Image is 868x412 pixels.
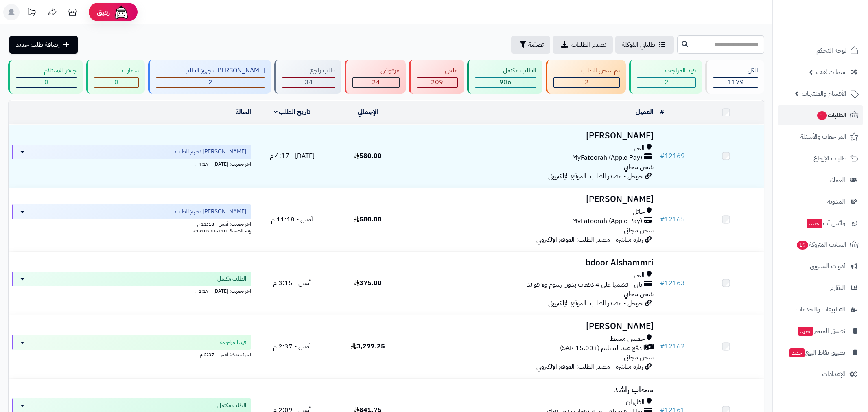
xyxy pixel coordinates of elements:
[778,300,863,319] a: التطبيقات والخدمات
[789,347,845,358] span: تطبيق نقاط البيع
[113,4,129,20] img: ai-face.png
[431,77,443,87] span: 209
[830,282,845,294] span: التقارير
[353,78,399,87] div: 24
[796,239,846,250] span: السلات المتروكة
[660,342,665,351] span: #
[358,107,378,117] a: الإجمالي
[778,321,863,341] a: تطبيق المتجرجديد
[572,153,642,162] span: MyFatoorah (Apple Pay)
[236,107,251,117] a: الحالة
[85,60,146,94] a: سمارت 0
[536,362,643,372] span: زيارة مباشرة - مصدر الطلب: الموقع الإلكتروني
[12,350,251,358] div: اخر تحديث: أمس - 2:37 م
[778,235,863,254] a: السلات المتروكة19
[778,105,863,125] a: الطلبات1
[12,219,251,228] div: اخر تحديث: أمس - 11:18 م
[660,151,685,161] a: #12169
[499,77,512,87] span: 906
[585,77,589,87] span: 2
[554,78,620,87] div: 2
[778,149,863,168] a: طلبات الإرجاع
[146,60,273,94] a: [PERSON_NAME] تجهيز الطلب 2
[728,77,744,87] span: 1179
[9,36,78,54] a: إضافة طلب جديد
[175,208,246,216] span: [PERSON_NAME] تجهيز الطلب
[813,153,846,164] span: طلبات الإرجاع
[660,278,685,288] a: #12163
[12,286,251,295] div: اخر تحديث: [DATE] - 1:17 م
[802,88,846,99] span: الأقسام والمنتجات
[409,195,654,204] h3: [PERSON_NAME]
[175,148,246,156] span: [PERSON_NAME] تجهيز الطلب
[637,66,696,75] div: قيد المراجعه
[660,151,665,161] span: #
[626,398,645,407] span: الظهران
[797,325,845,337] span: تطبيق المتجر
[817,111,827,120] span: 1
[417,66,458,75] div: ملغي
[660,215,665,224] span: #
[409,322,654,331] h3: [PERSON_NAME]
[273,342,311,351] span: أمس - 2:37 م
[560,344,645,353] span: الدفع عند التسليم (+15.00 SAR)
[610,334,645,344] span: خميس مشيط
[660,107,664,117] a: #
[16,78,77,87] div: 0
[806,217,845,229] span: وآتس آب
[660,278,665,288] span: #
[7,60,85,94] a: جاهز للاستلام 0
[624,289,654,299] span: شحن مجاني
[778,127,863,147] a: المراجعات والأسئلة
[217,401,246,410] span: الطلب مكتمل
[22,4,42,22] a: تحديثات المنصة
[282,78,335,87] div: 34
[544,60,628,94] a: تم شحن الطلب 2
[528,40,544,50] span: تصفية
[553,66,620,75] div: تم شحن الطلب
[548,171,643,181] span: جوجل - مصدر الطلب: الموقع الإلكتروني
[44,77,48,87] span: 0
[713,66,758,75] div: الكل
[409,385,654,394] h3: سحاب راشد
[475,66,536,75] div: الطلب مكتمل
[156,66,265,75] div: [PERSON_NAME] تجهيز الطلب
[114,77,118,87] span: 0
[273,278,311,288] span: أمس - 3:15 م
[778,278,863,298] a: التقارير
[778,343,863,362] a: تطبيق نقاط البيعجديد
[97,7,110,17] span: رفيق
[798,327,813,336] span: جديد
[354,278,382,288] span: 375.00
[466,60,544,94] a: الطلب مكتمل 906
[633,144,645,153] span: الخبر
[816,45,846,56] span: لوحة التحكم
[615,36,674,54] a: طلباتي المُوكلة
[624,226,654,235] span: شحن مجاني
[816,66,845,78] span: سمارت لايف
[12,159,251,168] div: اخر تحديث: [DATE] - 4:17 م
[778,213,863,233] a: وآتس آبجديد
[511,36,550,54] button: تصفية
[637,78,695,87] div: 2
[572,217,642,226] span: MyFatoorah (Apple Pay)
[778,41,863,60] a: لوحة التحكم
[778,364,863,384] a: الإعدادات
[156,78,265,87] div: 2
[622,40,655,50] span: طلباتي المُوكلة
[16,66,77,75] div: جاهز للاستلام
[271,215,313,224] span: أمس - 11:18 م
[778,170,863,190] a: العملاء
[409,258,654,267] h3: bdoor Alshammri
[351,342,385,351] span: 3,277.25
[827,196,845,207] span: المدونة
[548,298,643,308] span: جوجل - مصدر الطلب: الموقع الإلكتروني
[778,256,863,276] a: أدوات التسويق
[816,110,846,121] span: الطلبات
[409,131,654,140] h3: [PERSON_NAME]
[636,107,654,117] a: العميل
[94,66,139,75] div: سمارت
[354,151,382,161] span: 580.00
[527,280,642,289] span: تابي - قسّمها على 4 دفعات بدون رسوم ولا فوائد
[417,78,457,87] div: 209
